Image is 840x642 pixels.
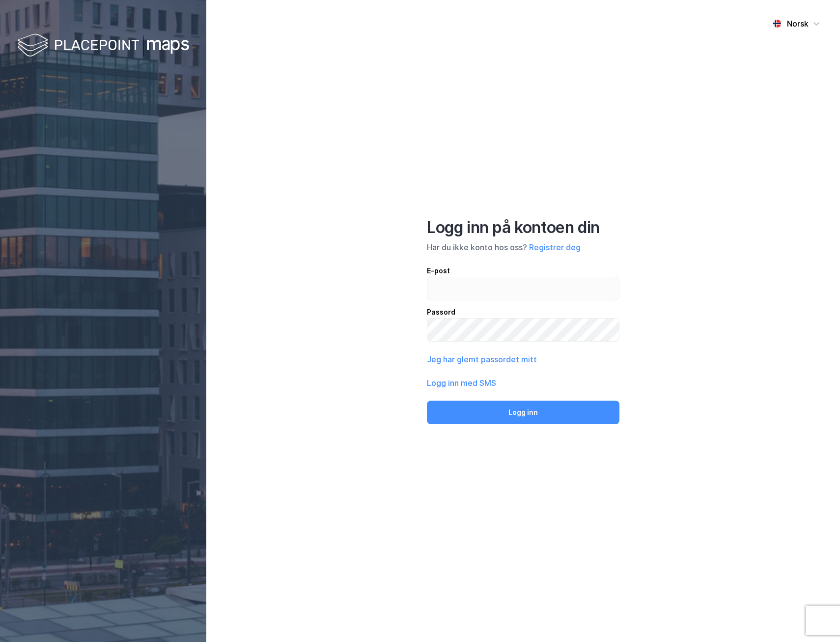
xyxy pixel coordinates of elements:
img: logo-white.f07954bde2210d2a523dddb988cd2aa7.svg [17,31,189,60]
div: E-post [427,265,619,277]
button: Registrer deg [529,241,581,253]
button: Logg inn [427,401,619,424]
div: Passord [427,306,619,318]
div: Har du ikke konto hos oss? [427,241,619,253]
div: Logg inn på kontoen din [427,218,619,237]
iframe: Chat Widget [791,595,840,642]
button: Jeg har glemt passordet mitt [427,353,537,365]
div: Norsk [787,18,809,29]
button: Logg inn med SMS [427,377,496,389]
